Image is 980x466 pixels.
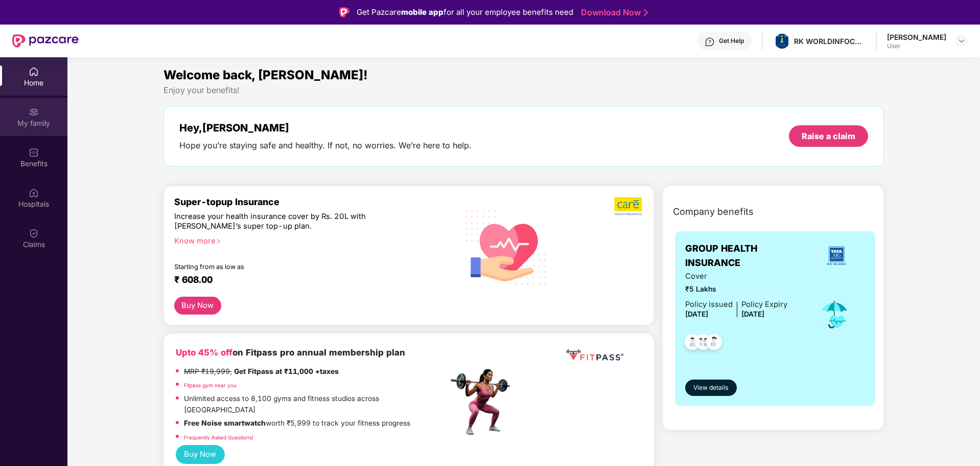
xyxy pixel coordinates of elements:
img: svg+xml;base64,PHN2ZyBpZD0iSGVscC0zMngzMiIgeG1sbnM9Imh0dHA6Ly93d3cudzMub3JnLzIwMDAvc3ZnIiB3aWR0aD... [705,37,715,47]
img: svg+xml;base64,PHN2ZyB4bWxucz0iaHR0cDovL3d3dy53My5vcmcvMjAwMC9zdmciIHhtbG5zOnhsaW5rPSJodHRwOi8vd3... [457,197,555,296]
p: worth ₹5,999 to track your fitness progress [184,418,410,429]
img: whatsapp%20image%202024-01-05%20at%2011.24.52%20am.jpeg [775,34,789,49]
img: svg+xml;base64,PHN2ZyB4bWxucz0iaHR0cDovL3d3dy53My5vcmcvMjAwMC9zdmciIHdpZHRoPSI0OC45MTUiIGhlaWdodD... [691,331,716,356]
b: Upto 45% off [176,347,232,358]
div: Enjoy your benefits! [164,85,884,96]
img: fpp.png [448,366,519,438]
div: User [887,42,946,50]
button: View details [685,380,737,396]
div: Get Pazcare for all your employee benefits need [357,6,573,18]
div: ₹ 608.00 [174,274,438,286]
button: Buy Now [176,445,225,464]
img: fppp.png [564,346,625,365]
a: Download Now [581,7,645,18]
span: ₹5 Lakhs [685,284,787,295]
div: Increase your health insurance cover by Rs. 20L with [PERSON_NAME]’s super top-up plan. [174,212,404,232]
img: Stroke [644,7,648,18]
b: on Fitpass pro annual membership plan [176,347,405,358]
strong: Get Fitpass at ₹11,000 +taxes [234,367,339,375]
img: New Pazcare Logo [12,34,79,48]
strong: mobile app [401,7,444,17]
img: b5dec4f62d2307b9de63beb79f102df3.png [614,196,643,216]
img: svg+xml;base64,PHN2ZyB3aWR0aD0iMjAiIGhlaWdodD0iMjAiIHZpZXdCb3g9IjAgMCAyMCAyMCIgZmlsbD0ibm9uZSIgeG... [29,107,39,117]
img: svg+xml;base64,PHN2ZyBpZD0iSG9tZSIgeG1sbnM9Imh0dHA6Ly93d3cudzMub3JnLzIwMDAvc3ZnIiB3aWR0aD0iMjAiIG... [29,66,39,77]
img: svg+xml;base64,PHN2ZyBpZD0iQ2xhaW0iIHhtbG5zPSJodHRwOi8vd3d3LnczLm9yZy8yMDAwL3N2ZyIgd2lkdGg9IjIwIi... [29,228,39,238]
img: svg+xml;base64,PHN2ZyBpZD0iRHJvcGRvd24tMzJ4MzIiIHhtbG5zPSJodHRwOi8vd3d3LnczLm9yZy8yMDAwL3N2ZyIgd2... [958,37,966,45]
img: Logo [339,7,349,17]
div: Know more [174,236,442,243]
button: Buy Now [174,297,221,315]
span: GROUP HEALTH INSURANCE [685,241,807,271]
span: Cover [685,271,787,282]
a: Fitpass gym near you [184,382,237,388]
span: right [216,238,221,244]
div: RK WORLDINFOCOM PRIVATE LIMITED [794,36,866,46]
img: svg+xml;base64,PHN2ZyBpZD0iQmVuZWZpdHMiIHhtbG5zPSJodHRwOi8vd3d3LnczLm9yZy8yMDAwL3N2ZyIgd2lkdGg9Ij... [29,147,39,158]
p: Unlimited access to 8,100 gyms and fitness studios across [GEOGRAPHIC_DATA] [184,393,448,415]
img: icon [818,298,851,331]
span: Company benefits [673,205,754,219]
a: Frequently Asked Questions! [184,434,253,440]
div: Raise a claim [802,130,855,142]
span: Welcome back, [PERSON_NAME]! [164,68,368,82]
div: Starting from as low as [174,263,405,270]
span: View details [693,383,728,393]
img: svg+xml;base64,PHN2ZyBpZD0iSG9zcGl0YWxzIiB4bWxucz0iaHR0cDovL3d3dy53My5vcmcvMjAwMC9zdmciIHdpZHRoPS... [29,188,39,198]
div: Get Help [719,37,744,45]
img: svg+xml;base64,PHN2ZyB4bWxucz0iaHR0cDovL3d3dy53My5vcmcvMjAwMC9zdmciIHdpZHRoPSI0OC45NDMiIGhlaWdodD... [680,331,705,356]
div: Hope you’re staying safe and healthy. If not, no worries. We’re here to help. [179,140,472,151]
img: svg+xml;base64,PHN2ZyB4bWxucz0iaHR0cDovL3d3dy53My5vcmcvMjAwMC9zdmciIHdpZHRoPSI0OC45NDMiIGhlaWdodD... [702,331,727,356]
img: insurerLogo [823,242,850,270]
div: Super-topup Insurance [174,196,448,207]
del: MRP ₹19,999, [184,367,232,375]
span: [DATE] [685,310,708,318]
div: Policy Expiry [741,299,787,310]
div: Policy issued [685,299,733,310]
span: [DATE] [741,310,764,318]
div: [PERSON_NAME] [887,32,946,42]
strong: Free Noise smartwatch [184,419,266,427]
div: Hey, [PERSON_NAME] [179,122,472,134]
